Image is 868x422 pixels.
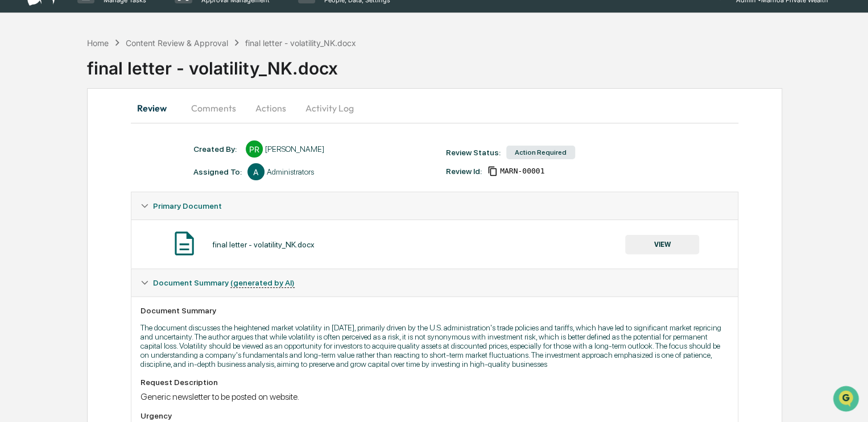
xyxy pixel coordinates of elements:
div: [PERSON_NAME] [265,144,324,154]
u: (generated by AI) [230,278,295,288]
div: Assigned To: [193,167,242,176]
p: How can we help? [11,24,207,42]
span: Pylon [113,193,138,201]
div: PR [246,140,263,158]
div: Review Status: [446,148,501,157]
span: Primary Document [153,201,222,210]
button: VIEW [625,235,699,254]
a: Powered byPylon [80,192,138,201]
a: 🔎Data Lookup [7,160,76,181]
img: Document Icon [170,229,199,258]
a: 🖐️Preclearance [7,139,78,159]
div: Action Required [506,146,575,159]
div: Document Summary (generated by AI) [131,269,738,296]
button: Actions [245,94,296,122]
div: 🔎 [11,166,20,175]
button: Review [131,94,182,122]
div: Urgency [140,411,729,420]
div: Home [87,38,109,48]
div: Created By: ‎ ‎ [193,144,240,154]
span: Data Lookup [23,165,72,176]
span: Attestations [94,143,141,155]
div: final letter - volatility_NK.docx [213,240,315,249]
iframe: Open customer support [832,384,862,415]
div: 🗄️ [82,144,92,154]
div: final letter - volatility_NK.docx [245,38,356,48]
div: Generic newsletter to be posted on website. [140,391,729,402]
p: The document discusses the heightened market volatility in [DATE], primarily driven by the U.S. a... [140,323,729,369]
div: Primary Document [131,192,738,220]
img: 1746055101610-c473b297-6a78-478c-a979-82029cc54cd1 [11,87,32,107]
span: Document Summary [153,278,295,287]
a: 🗄️Attestations [78,139,146,159]
span: Preclearance [23,143,73,155]
div: 🖐️ [11,144,20,154]
span: 31263e1b-6494-42f7-80b5-1204fdcb211e [500,167,544,176]
div: Request Description [140,378,729,387]
button: Activity Log [296,94,363,122]
div: final letter - volatility_NK.docx [87,49,868,78]
div: secondary tabs example [131,94,738,122]
div: Document Summary [140,306,729,315]
button: Comments [182,94,245,122]
div: A [247,163,264,180]
div: Content Review & Approval [126,38,228,48]
div: Primary Document [131,220,738,268]
button: Start new chat [193,90,207,104]
div: Start new chat [39,87,187,98]
div: We're available if you need us! [39,98,144,107]
div: Administrators [267,167,314,176]
div: Review Id: [446,167,482,176]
